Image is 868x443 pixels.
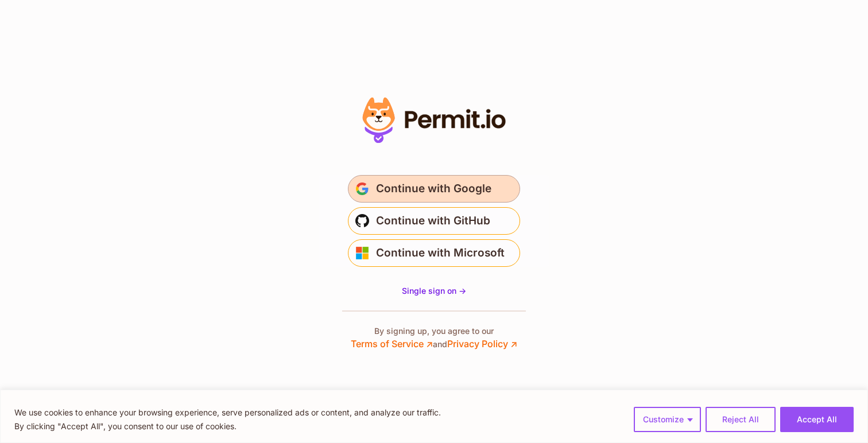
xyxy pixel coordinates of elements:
[351,325,517,351] p: By signing up, you agree to our and
[706,407,776,432] button: Reject All
[376,180,491,198] span: Continue with Google
[348,207,520,235] button: Continue with GitHub
[376,212,490,230] span: Continue with GitHub
[14,419,441,433] p: By clicking "Accept All", you consent to our use of cookies.
[634,407,701,432] button: Customize
[14,406,441,419] p: We use cookies to enhance your browsing experience, serve personalized ads or content, and analyz...
[351,338,433,349] a: Terms of Service ↗
[447,338,517,349] a: Privacy Policy ↗
[402,286,466,296] span: Single sign on ->
[348,239,520,267] button: Continue with Microsoft
[402,285,466,297] a: Single sign on ->
[348,175,520,203] button: Continue with Google
[376,244,505,262] span: Continue with Microsoft
[780,407,854,432] button: Accept All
